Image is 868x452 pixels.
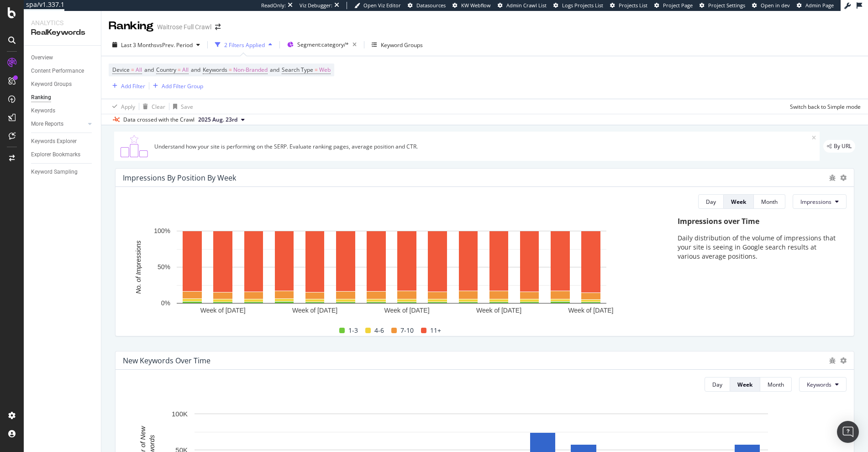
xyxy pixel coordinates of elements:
button: Week [724,194,754,209]
button: Segment:category/* [284,37,360,52]
span: All [182,64,189,76]
div: ReadOnly: [261,2,286,9]
text: No. of Impressions [135,241,142,294]
div: Month [761,198,778,206]
a: Keywords Explorer [31,137,95,146]
div: More Reports [31,119,63,129]
div: Impressions By Position By Week [123,173,236,182]
div: legacy label [823,140,855,153]
text: Week of [DATE] [568,307,613,314]
a: Keywords [31,106,95,116]
span: Keywords [203,66,227,74]
span: Projects List [619,2,647,9]
button: Impressions [793,194,847,209]
span: 1-3 [348,325,358,336]
div: arrow-right-arrow-left [215,24,221,30]
a: Project Page [654,2,693,9]
a: KW Webflow [452,2,491,9]
div: Keyword Sampling [31,167,78,177]
div: Apply [121,103,135,111]
span: Open in dev [761,2,790,9]
a: Open in dev [752,2,790,9]
a: Ranking [31,93,95,102]
button: Keywords [799,377,847,392]
span: 4-6 [374,325,384,336]
text: Week of [DATE] [292,307,337,314]
span: Project Settings [708,2,745,9]
span: Non-Branded [233,64,268,76]
div: Add Filter Group [162,82,203,90]
text: 0% [161,300,170,307]
div: Keyword Groups [31,80,72,89]
span: All [136,64,142,76]
text: 100K [172,410,188,418]
div: Understand how your site is performing on the SERP. Evaluate ranking pages, average position and ... [154,143,812,150]
text: Week of [DATE] [476,307,521,314]
span: Datasources [416,2,446,9]
a: Open Viz Editor [354,2,401,9]
div: Open Intercom Messenger [837,421,859,443]
div: bug [829,357,836,364]
div: bug [829,175,836,181]
span: Device [112,66,130,74]
button: Switch back to Simple mode [786,99,861,114]
div: Analytics [31,18,94,27]
span: Segment: category/* [297,41,349,48]
div: New Keywords Over Time [123,356,210,365]
div: Viz Debugger: [300,2,332,9]
span: vs Prev. Period [157,41,193,49]
a: Keyword Sampling [31,167,95,177]
span: Last 3 Months [121,41,157,49]
span: Admin Crawl List [506,2,547,9]
div: Week [731,198,746,206]
span: Admin Page [805,2,834,9]
span: 11+ [430,325,441,336]
span: = [315,66,318,74]
a: Datasources [408,2,446,9]
div: Content Performance [31,66,84,76]
div: Switch back to Simple mode [790,103,861,111]
div: Overview [31,53,53,63]
div: Ranking [109,18,153,34]
a: More Reports [31,119,85,129]
div: Keywords [31,106,55,116]
text: 50% [158,264,170,271]
a: Admin Page [797,2,834,9]
button: Month [754,194,785,209]
div: Day [706,198,716,206]
svg: A chart. [123,226,660,317]
a: Content Performance [31,66,95,76]
span: Project Page [663,2,693,9]
button: Week [730,377,760,392]
button: Keyword Groups [368,37,426,52]
span: Country [156,66,176,74]
span: and [270,66,279,74]
span: and [144,66,154,74]
div: Keywords Explorer [31,137,77,146]
button: Apply [109,99,135,114]
button: 2025 Aug. 23rd [195,114,248,125]
button: Add Filter [109,80,145,91]
text: Week of [DATE] [200,307,246,314]
div: Week [737,381,752,388]
span: = [229,66,232,74]
div: Impressions over Time [678,216,837,227]
span: = [178,66,181,74]
button: Day [698,194,724,209]
span: Open Viz Editor [363,2,401,9]
img: C0S+odjvPe+dCwPhcw0W2jU4KOcefU0IcxbkVEfgJ6Ft4vBgsVVQAAAABJRU5ErkJggg== [118,135,151,157]
div: Month [768,381,784,388]
div: Save [181,103,193,111]
a: Overview [31,53,95,63]
button: 2 Filters Applied [211,37,276,52]
a: Admin Crawl List [498,2,547,9]
button: Last 3 MonthsvsPrev. Period [109,37,204,52]
p: Daily distribution of the volume of impressions that your site is seeing in Google search results... [678,234,837,261]
div: Waitrose Full Crawl [157,22,211,32]
div: Add Filter [121,82,145,90]
span: KW Webflow [461,2,491,9]
div: Keyword Groups [381,41,423,49]
div: Ranking [31,93,51,102]
div: 2 Filters Applied [224,41,265,49]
